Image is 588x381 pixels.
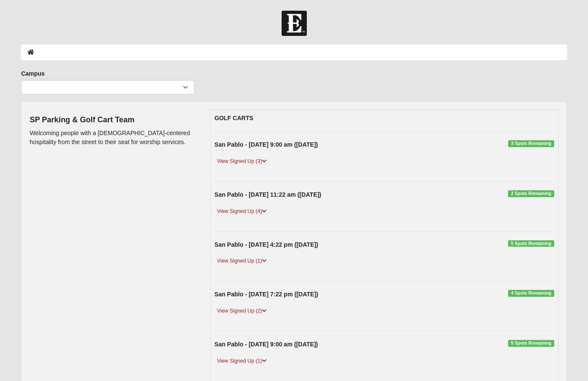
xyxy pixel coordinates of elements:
strong: GOLF CARTS [215,115,253,121]
strong: San Pablo - [DATE] 7:22 pm ([DATE]) [215,291,318,298]
span: 4 Spots Remaining [508,290,554,297]
label: Campus [21,69,44,78]
h4: SP Parking & Golf Cart Team [29,115,197,125]
img: Church of Eleven22 Logo [282,11,307,36]
strong: San Pablo - [DATE] 9:00 am ([DATE]) [215,341,318,348]
a: View Signed Up (4) [215,207,269,216]
span: 3 Spots Remaining [508,140,554,147]
strong: San Pablo - [DATE] 9:00 am ([DATE]) [215,141,318,148]
span: 2 Spots Remaining [508,190,554,197]
a: View Signed Up (2) [215,307,269,316]
a: View Signed Up (1) [215,357,269,366]
strong: San Pablo - [DATE] 11:22 am ([DATE]) [215,191,321,198]
strong: San Pablo - [DATE] 4:22 pm ([DATE]) [215,241,318,248]
span: 5 Spots Remaining [508,240,554,247]
a: View Signed Up (3) [215,157,269,166]
p: Welcoming people with a [DEMOGRAPHIC_DATA]-centered hospitality from the street to their seat for... [29,129,197,147]
span: 5 Spots Remaining [508,340,554,347]
a: View Signed Up (1) [215,257,269,266]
